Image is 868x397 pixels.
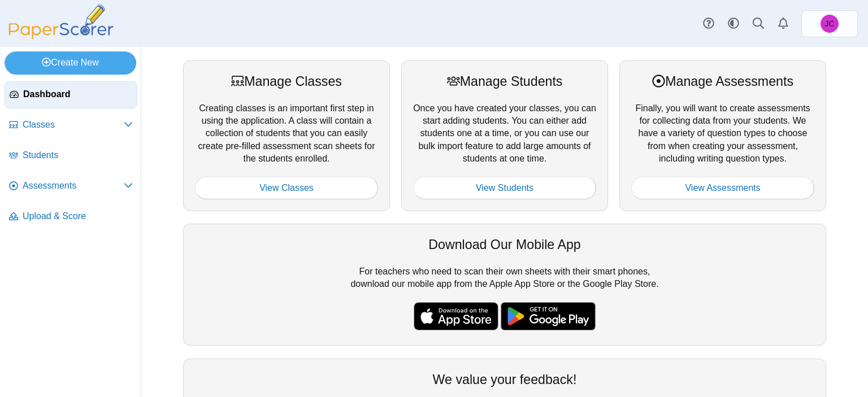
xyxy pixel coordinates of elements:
div: Manage Assessments [631,72,814,90]
a: Students [5,142,137,169]
a: Upload & Score [5,203,137,230]
div: Once you have created your classes, you can start adding students. You can either add students on... [401,60,608,211]
a: Jennifer Cordon [801,10,858,37]
div: We value your feedback! [195,370,814,389]
span: Classes [23,119,124,131]
span: Dashboard [23,88,132,101]
span: Assessments [23,180,124,192]
span: Jennifer Cordon [824,20,834,28]
a: PaperScorer [5,31,118,41]
img: google-play-badge.png [501,302,596,330]
div: Creating classes is an important first step in using the application. A class will contain a coll... [183,60,390,211]
img: apple-store-badge.svg [414,302,498,330]
span: Upload & Score [23,210,133,223]
a: Classes [5,112,137,139]
div: For teachers who need to scan their own sheets with their smart phones, download our mobile app f... [183,224,826,346]
a: Alerts [771,11,796,36]
a: Create New [5,51,136,74]
a: Assessments [5,173,137,200]
div: Manage Classes [195,72,378,90]
a: View Assessments [631,177,814,199]
div: Manage Students [413,72,596,90]
div: Finally, you will want to create assessments for collecting data from your students. We have a va... [619,60,826,211]
a: View Students [413,177,596,199]
div: Download Our Mobile App [195,235,814,254]
span: Jennifer Cordon [821,15,839,33]
a: Dashboard [5,81,137,108]
img: PaperScorer [5,5,118,39]
a: View Classes [195,177,378,199]
span: Students [23,149,133,162]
